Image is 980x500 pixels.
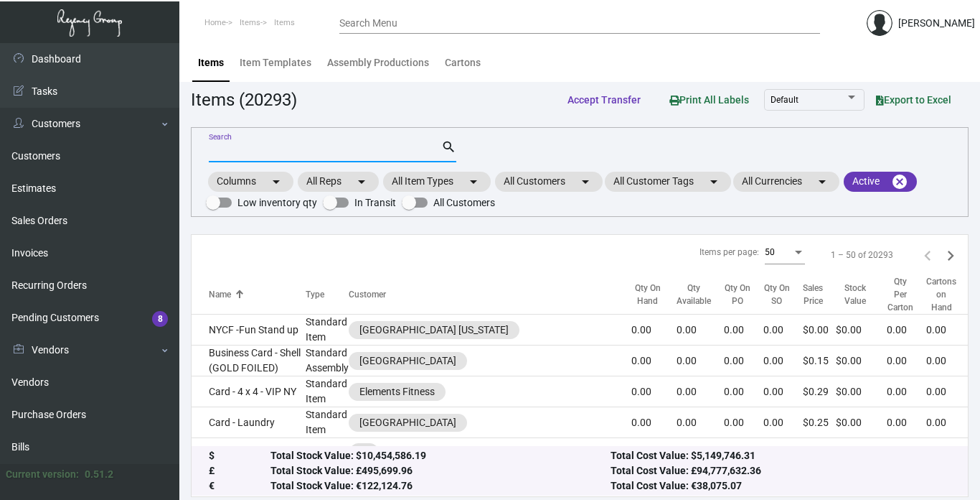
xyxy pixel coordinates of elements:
div: Sales Price [803,282,823,307]
div: Qty Per Carton [887,275,913,314]
td: 0.00 [763,376,803,407]
div: Qty Available [677,282,711,307]
div: Qty On PO [724,282,750,307]
mat-icon: arrow_drop_down [814,173,831,190]
div: $ [209,449,270,464]
td: Key Generic -- UL EV1 [192,438,306,465]
td: 0.00 [631,376,677,407]
mat-icon: arrow_drop_down [705,173,722,190]
div: Qty Available [677,282,724,307]
button: Previous page [916,244,939,267]
td: NYCF -Fun Stand up [192,315,306,346]
span: Print All Labels [669,94,749,106]
div: Name [209,288,231,301]
div: [GEOGRAPHIC_DATA] [US_STATE] [359,323,509,338]
td: $0.29 [803,376,836,407]
mat-chip: Columns [208,172,293,192]
div: Qty Per Carton [887,275,926,314]
div: Current version: [6,467,79,482]
div: £ [209,464,270,479]
td: 0.00 [631,315,677,346]
mat-chip: All Customer Tags [605,172,731,192]
td: 0.00 [926,315,969,346]
mat-icon: arrow_drop_down [353,173,370,190]
mat-chip: All Reps [298,172,379,192]
mat-chip: All Customers [495,172,603,192]
div: Total Cost Value: $5,149,746.31 [611,449,951,464]
td: Inventory [306,438,349,465]
td: Standard Item [306,407,349,438]
mat-icon: search [441,139,456,156]
td: Standard Item [306,376,349,407]
td: 0.00 [631,346,677,376]
span: Items [240,18,260,27]
td: 0.00 [677,376,724,407]
div: [GEOGRAPHIC_DATA] [359,353,456,369]
div: Qty On Hand [631,282,664,307]
button: Next page [939,244,962,267]
td: $0.25 [803,407,836,438]
td: 0.00 [763,438,803,465]
div: Items [198,55,224,70]
td: $0.00 [836,346,887,376]
img: admin@bootstrapmaster.com [867,10,892,36]
div: Cartons on Hand [926,275,956,314]
td: 1,000.00 [887,438,926,465]
td: 0.00 [887,376,926,407]
span: Export to Excel [876,94,951,106]
div: € [209,479,270,494]
td: 0.00 [724,438,763,465]
td: 0.00 [677,315,724,346]
td: 0.00 [887,407,926,438]
div: Name [209,288,306,301]
span: All Customers [433,194,495,211]
div: Sales Price [803,282,836,307]
span: Default [771,95,798,105]
div: Assembly Productions [327,55,429,70]
div: Total Stock Value: €122,124.76 [270,479,611,494]
td: $0.00 [803,315,836,346]
td: Card - 4 x 4 - VIP NY [192,376,306,407]
div: 0.51.2 [85,467,113,482]
td: 0.00 [887,346,926,376]
td: 0.00 [724,346,763,376]
th: Customer [349,275,631,315]
div: [PERSON_NAME] [898,16,975,31]
span: Items [274,18,295,27]
td: 0.00 [631,407,677,438]
mat-chip: All Currencies [733,172,839,192]
td: 0.00 [926,346,969,376]
td: 0.00 [887,315,926,346]
div: Elements Fitness [359,384,435,399]
div: Qty On SO [763,282,803,307]
button: Export to Excel [864,87,963,113]
td: 60.00 [926,438,969,465]
div: Total Cost Value: £94,777,632.36 [611,464,951,479]
td: 60,000.00 [631,438,677,465]
td: 0.00 [763,346,803,376]
div: Cartons [445,55,481,70]
td: 0.00 [926,407,969,438]
td: 0.00 [724,315,763,346]
div: [GEOGRAPHIC_DATA] [359,415,456,430]
mat-icon: arrow_drop_down [465,173,482,190]
td: $0.00 [836,376,887,407]
mat-icon: cancel [891,173,908,190]
div: Stock Value [836,282,874,307]
td: $0.00 [836,315,887,346]
td: Standard Assembly [306,346,349,376]
div: Total Stock Value: £495,699.96 [270,464,611,479]
button: Print All Labels [658,86,760,113]
td: 0.00 [763,407,803,438]
mat-icon: arrow_drop_down [577,173,594,190]
td: $0.50 [803,438,836,465]
td: 0.00 [724,376,763,407]
td: $0.15 [803,346,836,376]
span: Home [204,18,226,27]
td: 0.00 [724,407,763,438]
div: Stock Value [836,282,887,307]
td: 60,000.00 [677,438,724,465]
div: 1 – 50 of 20293 [831,249,893,261]
div: Item Templates [240,55,311,70]
div: Items per page: [699,246,759,259]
